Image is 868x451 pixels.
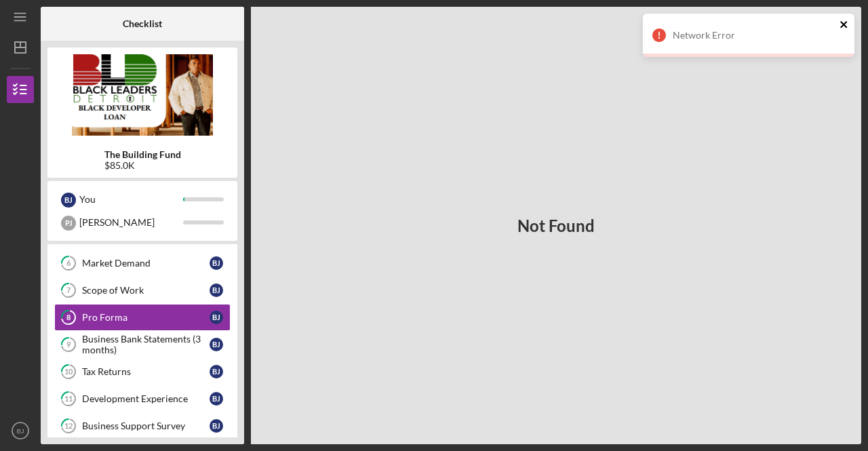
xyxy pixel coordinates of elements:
[210,283,223,297] div: B J
[16,427,24,435] text: BJ
[66,313,71,322] tspan: 8
[210,311,223,324] div: B J
[82,258,210,269] div: Market Demand
[210,256,223,270] div: B J
[54,304,231,331] a: 8Pro FormaBJ
[79,211,183,234] div: [PERSON_NAME]
[673,30,835,41] div: Network Error
[54,331,231,358] a: 9Business Bank Statements (3 months)BJ
[210,365,223,378] div: B J
[54,385,231,412] a: 11Development ExperienceBJ
[54,358,231,385] a: 10Tax ReturnsBJ
[840,19,849,32] button: close
[210,338,223,351] div: B J
[54,277,231,304] a: 7Scope of WorkBJ
[104,160,181,171] div: $85.0K
[64,395,73,404] tspan: 11
[82,334,210,355] div: Business Bank Statements (3 months)
[54,250,231,277] a: 6Market DemandBJ
[64,422,73,431] tspan: 12
[82,420,210,431] div: Business Support Survey
[82,285,210,296] div: Scope of Work
[66,259,71,268] tspan: 6
[47,54,237,136] img: Product logo
[61,193,76,208] div: B J
[61,216,76,231] div: P J
[66,340,71,349] tspan: 9
[210,419,223,433] div: B J
[210,392,223,406] div: B J
[66,286,71,295] tspan: 7
[82,312,210,323] div: Pro Forma
[82,366,210,377] div: Tax Returns
[54,412,231,439] a: 12Business Support SurveyBJ
[123,18,162,29] b: Checklist
[7,417,34,444] button: BJ
[79,188,183,211] div: You
[82,393,210,404] div: Development Experience
[104,149,181,160] b: The Building Fund
[517,216,595,235] h3: Not Found
[64,368,73,376] tspan: 10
